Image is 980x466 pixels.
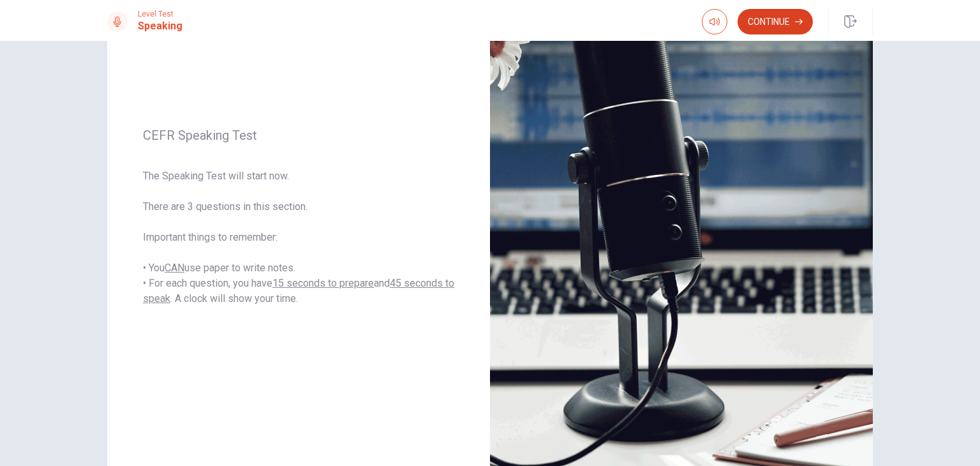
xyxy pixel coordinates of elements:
[738,9,813,34] button: Continue
[143,169,454,306] span: The Speaking Test will start now. There are 3 questions in this section. Important things to reme...
[272,277,374,289] u: 15 seconds to prepare
[138,19,182,34] h1: Speaking
[143,128,454,143] span: CEFR Speaking Test
[138,10,182,19] span: Level Test
[165,262,184,274] u: CAN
